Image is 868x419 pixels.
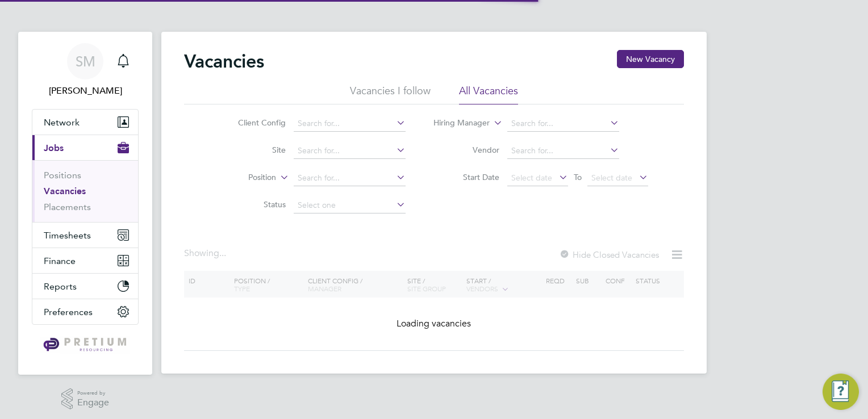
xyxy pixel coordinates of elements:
[350,84,431,104] li: Vacancies I follow
[32,274,138,299] button: Reports
[77,388,109,398] span: Powered by
[44,255,76,266] span: Finance
[424,118,490,129] label: Hiring Manager
[511,173,552,183] span: Select date
[823,374,859,410] button: Engage Resource Center
[184,248,228,259] div: Showing
[294,143,406,159] input: Search for...
[617,50,684,68] button: New Vacancy
[211,172,276,183] label: Position
[44,186,86,196] a: Vacancies
[220,118,286,128] label: Client Config
[559,249,659,260] label: Hide Closed Vacancies
[40,336,130,354] img: pretium-logo-retina.png
[32,84,139,98] span: Sinead Mills
[294,198,406,213] input: Select one
[44,281,77,292] span: Reports
[44,170,81,181] a: Positions
[32,43,139,98] a: SM[PERSON_NAME]
[459,84,518,104] li: All Vacancies
[434,172,499,182] label: Start Date
[220,145,286,155] label: Site
[32,135,138,160] button: Jobs
[591,173,632,183] span: Select date
[32,336,139,354] a: Go to home page
[32,299,138,324] button: Preferences
[507,116,619,132] input: Search for...
[76,54,95,69] span: SM
[44,307,93,317] span: Preferences
[61,388,110,410] a: Powered byEngage
[294,116,406,132] input: Search for...
[18,32,152,375] nav: Main navigation
[44,230,91,241] span: Timesheets
[294,170,406,186] input: Search for...
[219,248,226,259] span: ...
[44,202,91,212] a: Placements
[32,160,138,222] div: Jobs
[32,223,138,248] button: Timesheets
[32,110,138,135] button: Network
[570,170,585,185] span: To
[44,143,64,153] span: Jobs
[220,199,286,209] label: Status
[507,143,619,159] input: Search for...
[434,145,499,155] label: Vendor
[184,50,264,73] h2: Vacancies
[32,248,138,273] button: Finance
[77,398,109,408] span: Engage
[44,117,80,128] span: Network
